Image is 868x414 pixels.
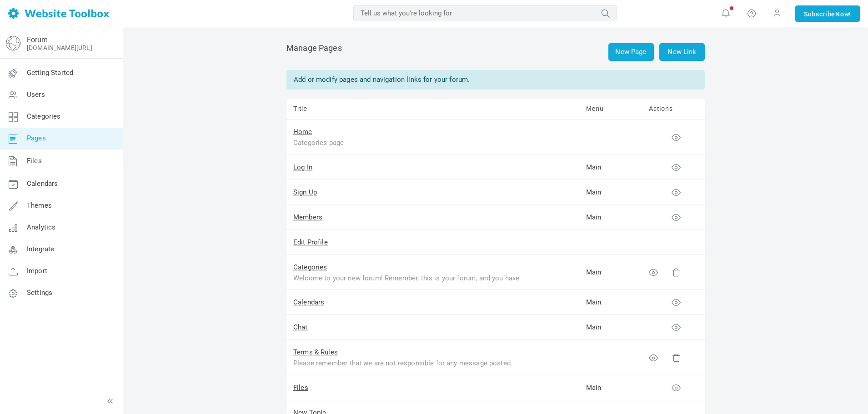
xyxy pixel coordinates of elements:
td: Main [579,255,642,290]
td: Main [579,315,642,340]
a: Chat [293,323,308,331]
div: Add or modify pages and navigation links for your forum. [286,70,705,90]
a: Home [293,128,312,136]
a: [DOMAIN_NAME][URL] [27,44,92,51]
span: Integrate [27,245,54,253]
a: Categories [293,263,327,271]
h2: Manage Pages [286,43,705,61]
td: Main [579,155,642,180]
span: Import [27,267,47,275]
td: Main [579,290,642,315]
span: Analytics [27,223,55,231]
td: Menu [579,99,642,120]
a: Edit Profile [293,238,328,246]
span: Files [27,157,42,165]
td: Title [286,99,579,120]
a: Terms & Rules [293,348,338,356]
a: Sign Up [293,188,317,196]
input: Tell us what you're looking for [353,5,617,21]
span: Calendars [27,180,58,188]
td: Main [579,205,642,230]
a: Forum [27,35,48,44]
div: Please remember that we are not responsible for any message posted. We do not vouch for or warran... [293,358,521,368]
a: New Page [608,43,654,61]
a: SubscribeNow! [795,5,860,22]
td: Actions [642,99,705,120]
span: Getting Started [27,69,73,77]
a: Members [293,213,322,221]
div: Categories page [293,137,521,148]
a: Calendars [293,298,324,306]
span: Categories [27,112,61,120]
td: Main [579,180,642,205]
a: Log In [293,163,312,171]
a: New Link [659,43,705,61]
div: Welcome to your new forum! Remember, this is your forum, and you have the freedom to change the t... [293,273,521,283]
td: Main [579,375,642,400]
span: Pages [27,134,46,142]
a: Files [293,384,308,392]
span: Users [27,90,45,99]
span: Settings [27,289,52,297]
img: globe-icon.png [6,36,20,50]
span: Now! [835,9,851,19]
span: Themes [27,201,52,209]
